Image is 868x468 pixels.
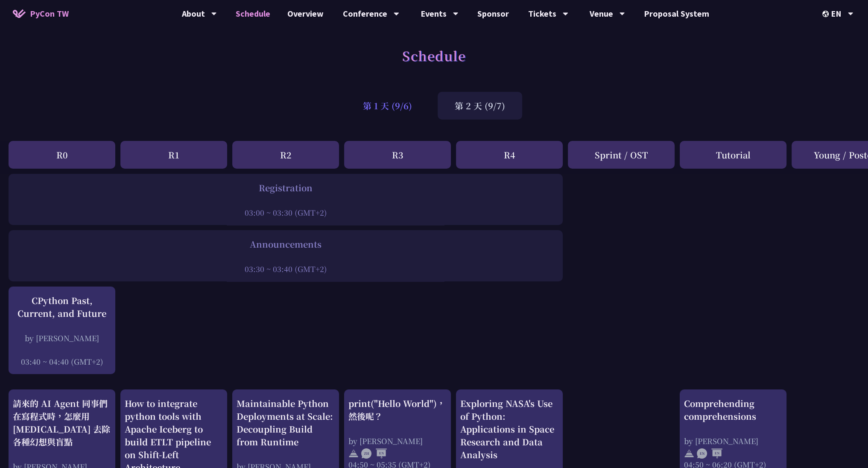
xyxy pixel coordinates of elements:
[13,333,111,343] div: by [PERSON_NAME]
[13,294,111,320] div: CPython Past, Current, and Future
[697,448,722,459] img: ENEN.5a408d1.svg
[344,141,451,169] div: R3
[456,141,563,169] div: R4
[402,43,466,68] h1: Schedule
[13,263,558,274] div: 03:30 ~ 03:40 (GMT+2)
[684,397,782,423] div: Comprehending comprehensions
[822,11,831,17] img: Locale Icon
[361,448,387,459] img: ZHEN.371966e.svg
[120,141,227,169] div: R1
[680,141,786,169] div: Tutorial
[13,9,26,18] img: Home icon of PyCon TW 2025
[684,448,694,459] img: svg+xml;base64,PHN2ZyB4bWxucz0iaHR0cDovL3d3dy53My5vcmcvMjAwMC9zdmciIHdpZHRoPSIyNCIgaGVpZ2h0PSIyNC...
[13,181,558,194] div: Registration
[30,7,69,20] span: PyCon TW
[438,92,522,120] div: 第 2 天 (9/7)
[346,92,429,120] div: 第 1 天 (9/6)
[348,448,359,459] img: svg+xml;base64,PHN2ZyB4bWxucz0iaHR0cDovL3d3dy53My5vcmcvMjAwMC9zdmciIHdpZHRoPSIyNCIgaGVpZ2h0PSIyNC...
[13,207,558,218] div: 03:00 ~ 03:30 (GMT+2)
[348,397,447,423] div: print("Hello World")，然後呢？
[13,294,111,367] a: CPython Past, Current, and Future by [PERSON_NAME] 03:40 ~ 04:40 (GMT+2)
[4,3,77,24] a: PyCon TW
[237,397,335,448] div: Maintainable Python Deployments at Scale: Decoupling Build from Runtime
[684,436,782,446] div: by [PERSON_NAME]
[13,238,558,251] div: Announcements
[348,436,447,446] div: by [PERSON_NAME]
[232,141,339,169] div: R2
[9,141,115,169] div: R0
[568,141,675,169] div: Sprint / OST
[13,397,111,448] div: 請來的 AI Agent 同事們在寫程式時，怎麼用 [MEDICAL_DATA] 去除各種幻想與盲點
[13,356,111,367] div: 03:40 ~ 04:40 (GMT+2)
[460,397,558,461] div: Exploring NASA's Use of Python: Applications in Space Research and Data Analysis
